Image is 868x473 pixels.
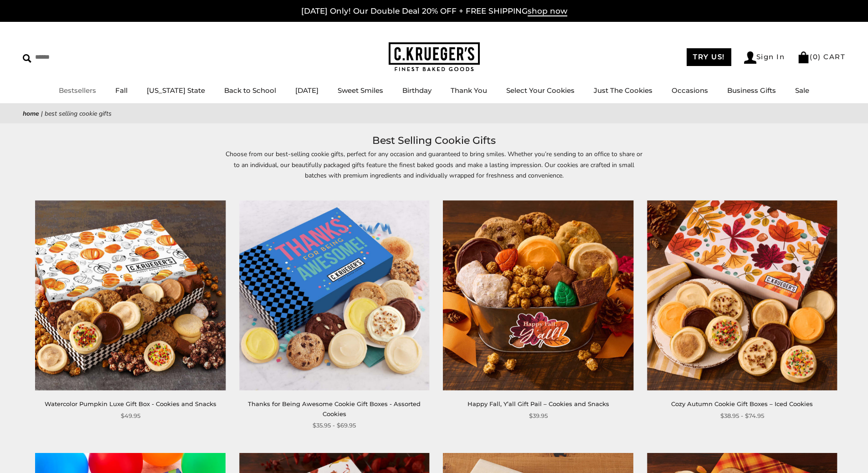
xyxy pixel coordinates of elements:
[528,6,567,16] span: shop now
[727,86,776,95] a: Business Gifts
[23,108,845,119] nav: breadcrumbs
[36,200,226,390] img: Watercolor Pumpkin Luxe Gift Box - Cookies and Snacks
[36,132,832,149] h1: Best Selling Cookie Gifts
[301,6,567,16] a: [DATE] Only! Our Double Deal 20% OFF + FREE SHIPPINGshop now
[313,421,356,430] span: $35.95 - $69.95
[338,86,383,95] a: Sweet Smiles
[121,411,140,421] span: $49.95
[720,411,764,421] span: $38.95 - $74.95
[687,48,731,66] a: TRY US!
[443,200,633,390] img: Happy Fall, Y’all Gift Pail – Cookies and Snacks
[529,411,548,421] span: $39.95
[389,42,480,72] img: C.KRUEGER'S
[797,51,810,63] img: Bag
[248,400,421,417] a: Thanks for Being Awesome Cookie Gift Boxes - Assorted Cookies
[147,86,205,95] a: [US_STATE] State
[23,54,31,63] img: Search
[45,109,112,118] span: Best Selling Cookie Gifts
[451,86,487,95] a: Thank You
[23,109,39,118] a: Home
[647,200,837,390] img: Cozy Autumn Cookie Gift Boxes – Iced Cookies
[795,86,809,95] a: Sale
[797,52,845,61] a: (0) CART
[744,51,785,64] a: Sign In
[239,200,429,390] img: Thanks for Being Awesome Cookie Gift Boxes - Assorted Cookies
[23,50,131,64] input: Search
[671,400,813,407] a: Cozy Autumn Cookie Gift Boxes – Iced Cookies
[115,86,128,95] a: Fall
[594,86,652,95] a: Just The Cookies
[295,86,318,95] a: [DATE]
[467,400,609,407] a: Happy Fall, Y’all Gift Pail – Cookies and Snacks
[41,109,43,118] span: |
[59,86,96,95] a: Bestsellers
[45,400,216,407] a: Watercolor Pumpkin Luxe Gift Box - Cookies and Snacks
[402,86,431,95] a: Birthday
[225,149,644,191] p: Choose from our best-selling cookie gifts, perfect for any occasion and guaranteed to bring smile...
[813,52,818,61] span: 0
[672,86,708,95] a: Occasions
[744,51,756,64] img: Account
[506,86,575,95] a: Select Your Cookies
[224,86,276,95] a: Back to School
